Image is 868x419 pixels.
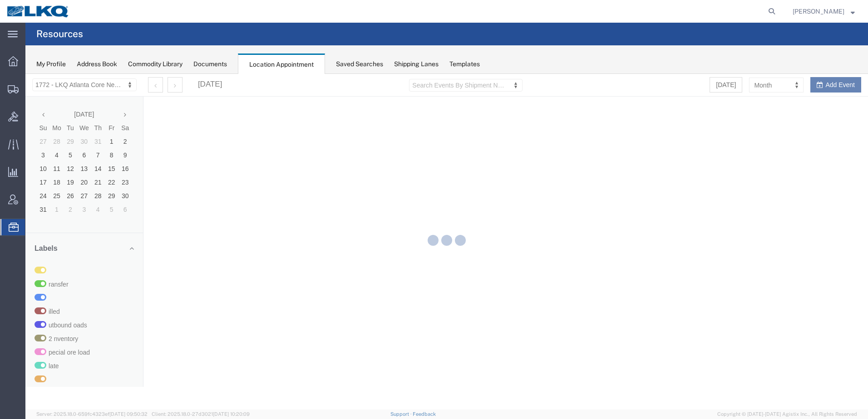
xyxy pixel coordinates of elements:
[36,411,148,417] span: Server: 2025.18.0-659fc4323ef
[152,411,250,417] span: Client: 2025.18.0-27d3021
[6,5,70,18] img: logo
[36,59,66,69] div: My Profile
[193,59,227,69] div: Documents
[109,411,148,417] span: [DATE] 09:50:32
[77,59,117,69] div: Address Book
[792,6,855,17] button: [PERSON_NAME]
[213,411,250,417] span: [DATE] 10:20:09
[413,411,436,417] a: Feedback
[336,59,383,69] div: Saved Searches
[36,23,83,45] h4: Resources
[128,59,182,69] div: Commodity Library
[717,410,857,418] span: Copyright © [DATE]-[DATE] Agistix Inc., All Rights Reserved
[793,6,844,16] span: Brian Schmidt
[449,59,480,69] div: Templates
[394,59,439,69] div: Shipping Lanes
[238,54,325,74] div: Location Appointment
[390,411,413,417] a: Support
